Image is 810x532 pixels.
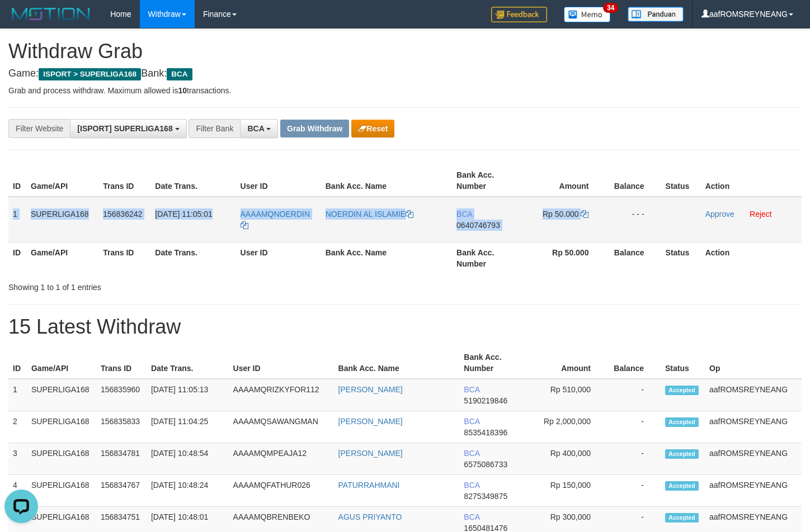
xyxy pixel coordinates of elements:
[665,417,699,427] span: Accepted
[103,210,142,218] span: 156836242
[236,242,321,274] th: User ID
[705,379,802,411] td: aafROMSREYNEANG
[338,512,402,521] a: AGUS PRIYANTO
[705,443,802,475] td: aafROMSREYNEANG
[8,277,329,293] div: Showing 1 to 1 of 1 entries
[334,347,460,379] th: Bank Acc. Name
[26,197,98,243] td: SUPERLIGA168
[581,210,588,218] a: Copy 50000 to clipboard
[8,165,26,197] th: ID
[8,379,27,411] td: 1
[661,347,705,379] th: Status
[701,242,802,274] th: Action
[661,242,701,274] th: Status
[8,197,26,243] td: 1
[527,411,607,443] td: Rp 2,000,000
[705,411,802,443] td: aafROMSREYNEANG
[229,379,334,411] td: AAAAMQRIZKYFOR112
[27,347,96,379] th: Game/API
[27,475,96,507] td: SUPERLIGA168
[241,210,310,230] a: AAAAMQNOERDIN
[338,481,400,490] a: PATURRAHMANI
[96,347,147,379] th: Trans ID
[8,68,802,79] h4: Game: Bank:
[96,443,147,475] td: 156834781
[464,428,507,437] span: Copy 8535418396 to clipboard
[456,210,472,218] span: BCA
[229,347,334,379] th: User ID
[464,492,507,501] span: Copy 8275349875 to clipboard
[229,475,334,507] td: AAAAMQFATHUR026
[8,242,26,274] th: ID
[665,449,699,459] span: Accepted
[8,85,802,96] p: Grab and process withdraw. Maximum allowed is transactions.
[178,86,187,95] strong: 10
[240,119,278,138] button: BCA
[8,316,802,338] h1: 15 Latest Withdraw
[605,165,661,197] th: Balance
[705,347,802,379] th: Op
[98,242,150,274] th: Trans ID
[464,512,479,521] span: BCA
[665,481,699,491] span: Accepted
[26,242,98,274] th: Game/API
[607,379,661,411] td: -
[147,443,229,475] td: [DATE] 10:48:54
[77,124,172,133] span: [ISPORT] SUPERLIGA168
[701,165,802,197] th: Action
[705,210,734,218] a: Approve
[27,443,96,475] td: SUPERLIGA168
[326,210,413,218] a: NOERDIN AL ISLAMIE
[603,3,618,13] span: 34
[70,119,186,138] button: [ISPORT] SUPERLIGA168
[464,481,479,490] span: BCA
[39,68,141,80] span: ISPORT > SUPERLIGA168
[522,242,605,274] th: Rp 50.000
[150,165,236,197] th: Date Trans.
[96,475,147,507] td: 156834767
[247,124,264,133] span: BCA
[607,347,661,379] th: Balance
[98,165,150,197] th: Trans ID
[665,513,699,522] span: Accepted
[241,210,310,218] span: AAAAMQNOERDIN
[527,475,607,507] td: Rp 150,000
[8,40,802,63] h1: Withdraw Grab
[661,165,701,197] th: Status
[147,347,229,379] th: Date Trans.
[280,120,349,137] button: Grab Withdraw
[705,475,802,507] td: aafROMSREYNEANG
[236,165,321,197] th: User ID
[665,386,699,395] span: Accepted
[605,242,661,274] th: Balance
[4,4,38,38] button: Open LiveChat chat widget
[628,7,684,22] img: panduan.png
[750,210,772,218] a: Reject
[607,411,661,443] td: -
[155,210,212,218] span: [DATE] 11:05:01
[8,6,93,22] img: MOTION_logo.png
[8,119,70,138] div: Filter Website
[189,119,240,138] div: Filter Bank
[338,449,403,458] a: [PERSON_NAME]
[564,7,611,22] img: Button%20Memo.svg
[607,443,661,475] td: -
[522,165,605,197] th: Amount
[321,242,452,274] th: Bank Acc. Name
[8,475,27,507] td: 4
[147,379,229,411] td: [DATE] 11:05:13
[452,165,522,197] th: Bank Acc. Number
[464,417,479,426] span: BCA
[321,165,452,197] th: Bank Acc. Name
[338,417,403,426] a: [PERSON_NAME]
[150,242,236,274] th: Date Trans.
[456,221,500,230] span: Copy 0640746793 to clipboard
[607,475,661,507] td: -
[452,242,522,274] th: Bank Acc. Number
[605,197,661,243] td: - - -
[543,210,579,218] span: Rp 50.000
[27,411,96,443] td: SUPERLIGA168
[167,68,192,80] span: BCA
[464,449,479,458] span: BCA
[491,7,547,22] img: Feedback.jpg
